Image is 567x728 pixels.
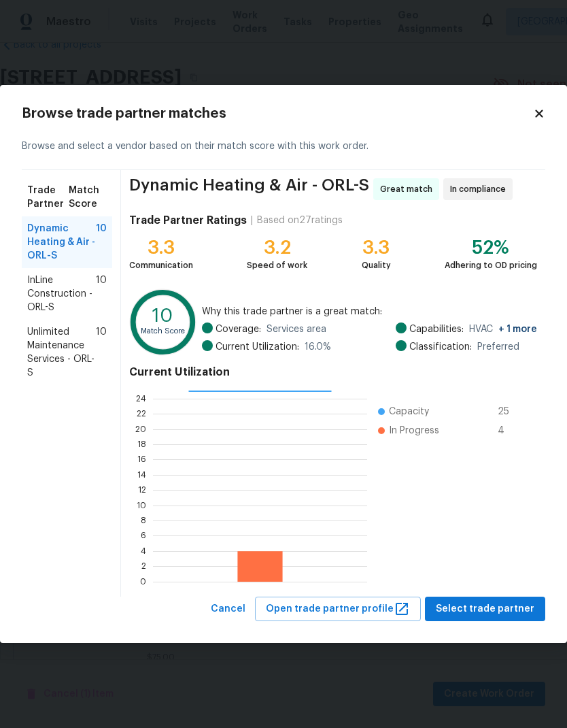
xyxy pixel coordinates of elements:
div: 3.2 [247,241,307,254]
div: 3.3 [362,241,391,254]
span: Open trade partner profile [266,601,410,618]
text: 10 [152,307,173,325]
span: Great match [380,182,438,196]
span: Match Score [69,184,107,211]
span: Cancel [211,601,245,618]
text: 4 [141,546,146,555]
span: HVAC [469,322,537,336]
div: 3.3 [129,241,193,254]
text: 14 [137,470,146,478]
text: 2 [141,562,146,570]
span: Unlimited Maintenance Services - ORL-S [27,325,96,380]
span: 10 [96,274,107,314]
div: Based on 27 ratings [257,214,343,227]
span: Preferred [477,340,519,354]
text: 0 [140,577,146,585]
h2: Browse trade partner matches [22,107,533,120]
div: Quality [362,259,391,272]
span: 10 [96,222,107,263]
span: Capabilities: [409,322,464,336]
text: 6 [141,531,146,540]
div: | [247,214,257,227]
text: Match Score [141,327,185,335]
span: Services area [267,322,326,336]
text: 10 [137,501,146,509]
span: In compliance [450,182,511,196]
text: 24 [136,394,146,402]
div: 52% [445,241,537,254]
h4: Trade Partner Ratings [129,214,247,227]
div: Communication [129,259,193,272]
span: Current Utilization: [216,340,299,354]
button: Cancel [205,597,251,622]
text: 20 [135,425,146,433]
button: Open trade partner profile [255,597,421,622]
span: Coverage: [216,322,261,336]
span: Trade Partner [27,184,69,211]
span: In Progress [389,424,439,437]
span: Dynamic Heating & Air - ORL-S [129,178,369,200]
span: 10 [96,325,107,380]
span: Capacity [389,405,429,418]
span: InLine Construction - ORL-S [27,274,96,314]
span: Select trade partner [436,601,534,618]
text: 8 [141,516,146,525]
span: Why this trade partner is a great match: [202,305,537,318]
span: Classification: [409,340,472,354]
div: Speed of work [247,259,307,272]
div: Adhering to OD pricing [445,259,537,272]
span: 25 [498,405,519,418]
div: Browse and select a vendor based on their match score with this work order. [22,123,545,170]
text: 16 [137,455,146,463]
span: 16.0 % [305,340,331,354]
h4: Current Utilization [129,365,537,379]
span: + 1 more [498,325,537,334]
text: 22 [137,410,146,418]
span: Dynamic Heating & Air - ORL-S [27,222,96,263]
text: 18 [137,440,146,448]
button: Select trade partner [425,597,545,622]
span: 4 [498,424,519,437]
text: 12 [138,486,146,494]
